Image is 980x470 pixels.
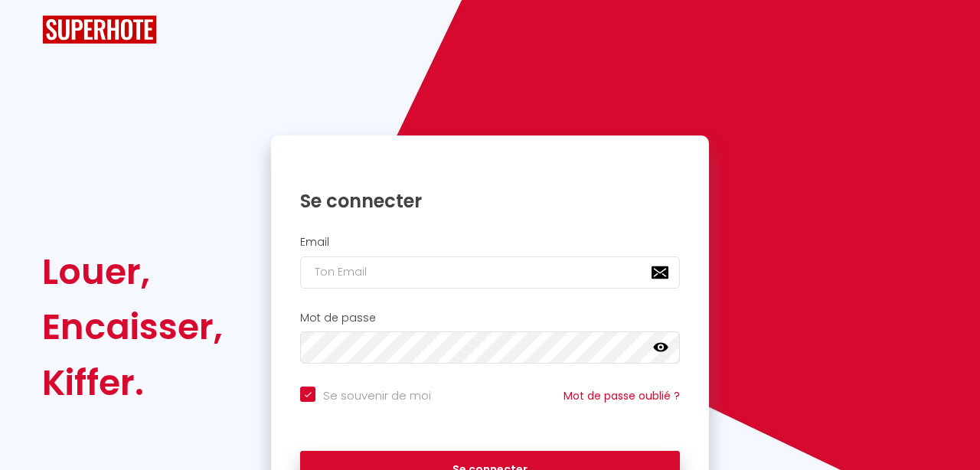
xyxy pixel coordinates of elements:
[300,236,680,249] h2: Email
[300,312,680,325] h2: Mot de passe
[563,388,680,403] a: Mot de passe oublié ?
[42,355,223,410] div: Kiffer.
[300,189,680,213] h1: Se connecter
[42,15,157,44] img: SuperHote logo
[42,299,223,354] div: Encaisser,
[300,256,680,289] input: Ton Email
[42,244,223,299] div: Louer,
